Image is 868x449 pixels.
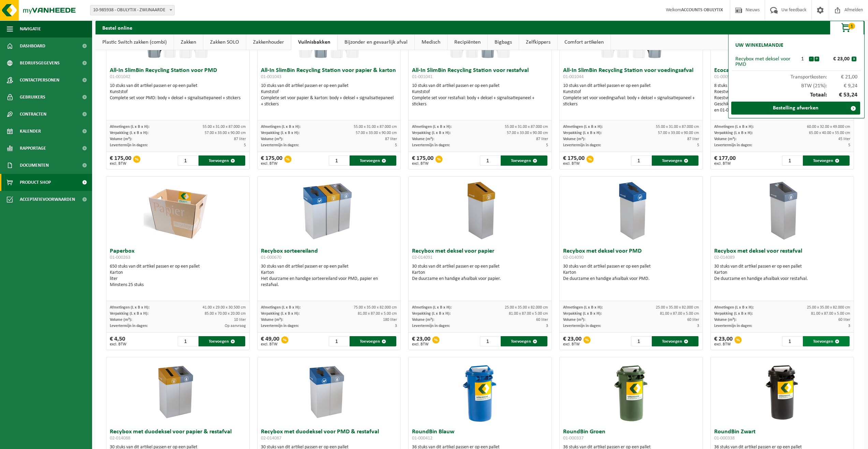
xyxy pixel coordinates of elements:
[563,125,603,129] span: Afmetingen (L x B x H):
[697,324,699,328] span: 3
[697,143,699,147] span: 5
[563,83,699,107] div: 10 stuks van dit artikel passen er op een pallet
[488,34,519,50] a: Bigbags
[814,57,819,61] button: +
[563,162,585,166] span: excl. BTW
[110,264,246,288] div: 650 stuks van dit artikel passen er op een pallet
[110,324,148,328] span: Levertermijn in dagen:
[838,137,850,141] span: 45 liter
[447,34,487,50] a: Recipiënten
[631,155,651,166] input: 1
[261,83,397,107] div: 10 stuks van dit artikel passen er op een pallet
[412,248,548,262] h3: Recybox met deksel voor papier
[174,34,203,50] a: Zakken
[563,436,584,441] span: 01-000337
[90,5,175,15] span: 10-985938 - OBULYTIX - ZWIJNAARDE
[412,74,432,79] span: 01-001041
[563,276,699,282] div: De duurzame en handige afvalbak voor PMD.
[714,101,850,114] div: Geschikte zakken: 01-001000 (Composteerbare zakken 30 L - 25-PACK) en 01-001001 (Composteerbare z...
[563,74,584,79] span: 01-001044
[110,342,127,346] span: excl. BTW
[295,177,363,245] img: 01-000670
[261,276,397,288] div: Het duurzame en handige sorteereiland voor PMD, papier en restafval.
[95,34,174,50] a: Plastic Switch zakken (combi)
[412,125,452,129] span: Afmetingen (L x B x H):
[261,248,397,262] h3: Recybox sorteereiland
[732,89,861,102] div: Totaal:
[714,270,850,276] div: Karton
[412,255,432,260] span: 02-014091
[203,125,246,129] span: 55.00 x 31.00 x 87.000 cm
[412,318,434,322] span: Volume (m³):
[852,57,856,61] button: x
[412,131,451,135] span: Verpakking (L x B x H):
[714,83,850,114] div: 8 stuks van dit artikel passen er op een pallet
[597,177,665,245] img: 02-014090
[412,162,433,166] span: excl. BTW
[261,312,299,316] span: Verpakking (L x B x H):
[20,72,59,89] span: Contactpersonen
[395,143,397,147] span: 5
[110,68,246,81] h3: All-In SlimBin Recycling Station voor PMD
[261,68,397,81] h3: All-In SlimBin Recycling Station voor papier & karton
[446,177,514,245] img: 02-014091
[110,155,131,166] div: € 175,00
[20,89,45,106] span: Gebruikers
[20,106,46,123] span: Contracten
[225,324,246,328] span: Op aanvraag
[563,270,699,276] div: Karton
[614,357,648,425] img: 01-000337
[110,162,131,166] span: excl. BTW
[110,95,246,101] div: Complete set voor PMD: body + deksel + signalisatiepaneel + stickers
[291,34,337,50] a: Vuilnisbakken
[354,305,397,310] span: 75.00 x 35.00 x 82.000 cm
[563,137,585,141] span: Volume (m³):
[329,155,349,166] input: 1
[110,282,246,288] div: Minstens 25 stuks
[811,312,850,316] span: 81.00 x 87.00 x 5.00 cm
[261,162,282,166] span: excl. BTW
[412,324,450,328] span: Levertermijn in dagen:
[205,312,246,316] span: 85.00 x 70.00 x 20.00 cm
[338,34,414,50] a: Bijzonder en gevaarlijk afval
[821,56,852,62] div: € 23,00
[714,137,736,141] span: Volume (m³):
[809,131,850,135] span: 65.00 x 40.00 x 55.00 cm
[732,71,861,80] div: Transportkosten:
[563,248,699,262] h3: Recybox met deksel voor PMD
[110,83,246,101] div: 10 stuks van dit artikel passen er op een pallet
[261,131,299,135] span: Verpakking (L x B x H):
[412,342,430,346] span: excl. BTW
[563,131,602,135] span: Verpakking (L x B x H):
[412,276,548,282] div: De duurzame en handige afvalbak voor papier.
[807,305,850,310] span: 25.00 x 35.00 x 82.000 cm
[803,336,850,346] button: Toevoegen
[809,57,814,61] button: -
[687,318,699,322] span: 60 liter
[732,38,787,53] h2: Uw winkelmandje
[261,429,397,443] h3: Recybox met duodeksel voor PMD & restafval
[395,324,397,328] span: 3
[782,155,802,166] input: 1
[714,131,753,135] span: Verpakking (L x B x H):
[261,143,299,147] span: Levertermijn in dagen:
[110,125,149,129] span: Afmetingen (L x B x H):
[358,312,397,316] span: 81.00 x 87.00 x 5.00 cm
[205,131,246,135] span: 57.00 x 33.00 x 90.00 cm
[507,131,548,135] span: 57.00 x 33.00 x 90.00 cm
[110,143,148,147] span: Levertermijn in dagen:
[295,357,363,425] img: 02-014087
[501,155,547,166] button: Toevoegen
[110,312,148,316] span: Verpakking (L x B x H):
[563,318,585,322] span: Volume (m³):
[412,89,548,95] div: Kunststof
[110,255,130,260] span: 01-000263
[714,74,735,79] span: 01-000998
[20,174,51,191] span: Product Shop
[412,143,450,147] span: Levertermijn in dagen:
[110,336,127,346] div: € 4,50
[827,83,858,89] span: € 9,24
[501,336,547,346] button: Toevoegen
[110,436,130,441] span: 02-014088
[412,429,548,443] h3: RoundBin Blauw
